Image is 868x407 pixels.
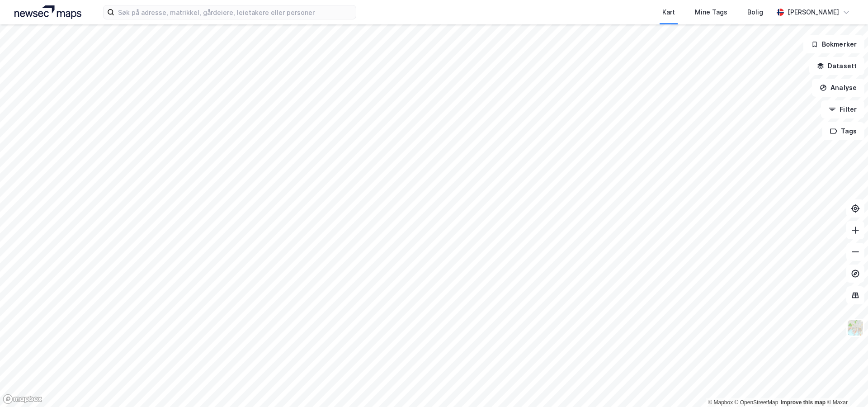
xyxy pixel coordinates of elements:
img: logo.a4113a55bc3d86da70a041830d287a7e.svg [14,5,81,19]
button: Filter [821,100,864,118]
div: Kart [662,7,675,18]
a: Improve this map [781,399,826,406]
iframe: Chat Widget [823,364,868,407]
img: Z [847,319,864,336]
div: [PERSON_NAME] [788,7,839,18]
a: OpenStreetMap [735,399,778,406]
div: Bolig [747,7,763,18]
button: Bokmerker [803,35,864,53]
a: Mapbox [708,399,733,406]
input: Søk på adresse, matrikkel, gårdeiere, leietakere eller personer [114,5,356,19]
button: Datasett [809,57,864,75]
div: Mine Tags [695,7,727,18]
button: Analyse [812,79,864,97]
a: Mapbox homepage [3,394,42,404]
button: Tags [822,122,864,140]
div: Kontrollprogram for chat [823,364,868,407]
